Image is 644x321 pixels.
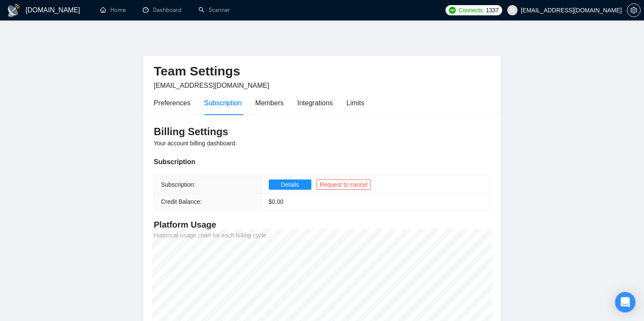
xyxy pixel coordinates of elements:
[449,7,456,14] img: upwork-logo.png
[297,98,333,108] div: Integrations
[347,98,365,108] div: Limits
[154,219,490,231] h4: Platform Usage
[627,7,641,14] a: setting
[7,4,20,17] img: logo
[486,6,499,15] span: 1337
[269,179,311,190] button: Details
[509,7,515,13] span: user
[154,63,490,80] h2: Team Settings
[316,179,371,190] button: Request to cancel
[281,180,299,189] span: Details
[154,82,269,89] span: [EMAIL_ADDRESS][DOMAIN_NAME]
[269,198,284,205] span: $ 0.00
[627,3,641,17] button: setting
[198,6,230,14] a: searchScanner
[320,180,368,189] span: Request to cancel
[143,6,181,14] a: dashboardDashboard
[161,198,202,205] span: Credit Balance:
[100,6,126,14] a: homeHome
[161,181,195,188] span: Subscription:
[154,156,490,167] div: Subscription
[204,98,241,108] div: Subscription
[154,98,190,108] div: Preferences
[458,6,484,15] span: Connects:
[255,98,284,108] div: Members
[615,292,635,312] div: Open Intercom Messenger
[154,140,237,147] span: Your account billing dashboard.
[154,125,490,139] h3: Billing Settings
